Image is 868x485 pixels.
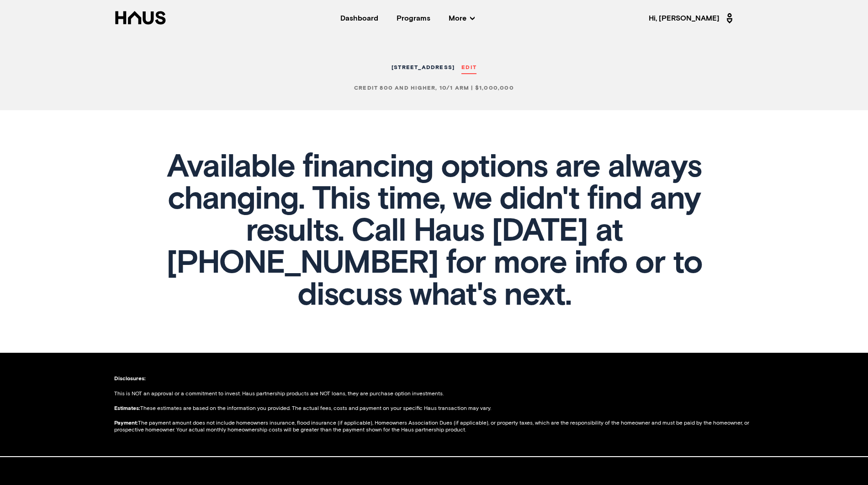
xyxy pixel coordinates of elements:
[392,64,476,71] div: [STREET_ADDRESS]
[649,11,736,26] span: Hi, [PERSON_NAME]
[449,15,475,22] span: More
[340,15,378,22] a: Dashboard
[397,15,430,22] a: Programs
[114,391,754,397] div: This is NOT an approval or a commitment to invest. Haus partnership products are NOT loans, they ...
[354,81,514,97] span: Credit 800 and higher, 10/1 ARM | $1,000,000
[114,420,138,426] span: Payment:
[114,406,140,411] span: Estimates:
[114,420,754,433] div: The payment amount does not include homeowners insurance, flood insurance (if applicable), Homeow...
[114,405,754,412] div: These estimates are based on the information you provided. The actual fees, costs and payment on ...
[114,376,146,382] span: Disclosures:
[461,64,476,71] span: Edit
[152,110,716,353] h3: Available financing options are always changing. This time, we didn't find any results. Call Haus...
